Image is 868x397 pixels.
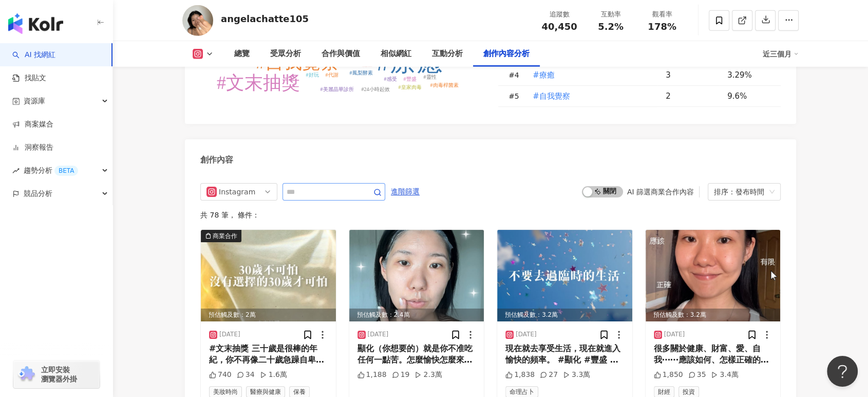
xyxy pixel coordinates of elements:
div: 排序：發布時間 [714,184,765,200]
div: # 4 [508,69,524,81]
a: searchAI 找網紅 [12,50,55,60]
div: 商業合作 [213,231,237,241]
div: 預估觸及數：3.2萬 [646,309,781,321]
div: 創作內容分析 [483,48,530,60]
div: 觀看率 [643,9,682,20]
div: angelachatte105 [221,12,309,25]
div: 創作內容 [200,154,233,166]
div: 3.4萬 [711,370,738,380]
div: 共 78 筆 ， 條件： [200,211,781,219]
span: 進階篩選 [391,184,420,200]
a: chrome extension立即安裝 瀏覽器外掛 [13,360,100,388]
tspan: #感受 [384,76,397,82]
div: Instagram [219,184,252,200]
div: 34 [237,370,255,380]
div: 近三個月 [763,46,799,62]
div: AI 篩選商業合作內容 [627,188,694,196]
tspan: #美麗晶華診所 [320,86,354,92]
div: 740 [209,370,232,380]
tspan: #肉毒桿菌素 [430,82,459,88]
img: logo [8,13,63,34]
img: post-image [349,230,484,321]
div: 2.3萬 [414,370,442,380]
div: 現在就去享受生活，現在就進入愉快的頻率。 #顯化 #豐盛 #頻率 #自我覺察 [505,343,624,366]
td: 9.6% [719,86,781,107]
td: 3.29% [719,65,781,86]
td: #療癒 [524,65,657,86]
img: post-image [646,230,781,321]
div: # 5 [508,91,524,102]
span: 40,450 [541,21,577,32]
div: 追蹤數 [540,9,579,20]
div: post-image預估觸及數：3.2萬 [497,230,632,321]
tspan: #代謝 [326,72,338,78]
span: #療癒 [533,69,555,81]
tspan: #好玩 [306,72,319,78]
button: #自我覺察 [532,86,571,106]
span: 資源庫 [24,89,45,113]
span: #自我覺察 [533,91,570,102]
div: 2 [666,91,719,102]
div: post-image商業合作預估觸及數：2萬 [201,230,336,321]
div: [DATE] [368,330,389,339]
tspan: #靈性 [424,74,437,80]
div: 總覽 [234,48,250,60]
a: 找貼文 [12,73,46,83]
span: 趨勢分析 [24,159,78,182]
img: post-image [497,230,632,321]
img: chrome extension [16,366,36,383]
div: post-image預估觸及數：3.2萬 [646,230,781,321]
div: 27 [540,370,558,380]
div: 預估觸及數：2.4萬 [349,309,484,321]
img: post-image [201,230,336,321]
div: 受眾分析 [270,48,301,60]
div: 顯化（你想要的）就是你不准吃任何一點苦。怎麼愉快怎麼來，你就是世界，你看見的都是鏡子。 #顯化 #自我成長 #自我療癒 #身心靈 [357,343,476,366]
div: 合作與價值 [322,48,360,60]
div: 預估觸及數：2萬 [201,309,336,321]
tspan: #文末抽獎 [217,73,300,93]
tspan: #鳳梨酵素 [350,70,373,76]
div: [DATE] [516,330,537,339]
div: 互動分析 [432,48,463,60]
div: 相似網紅 [381,48,411,60]
a: 洞察報告 [12,142,53,153]
tspan: #24小時起效 [362,86,390,92]
div: 1,850 [654,370,683,380]
div: 3.29% [727,69,770,81]
div: 9.6% [727,91,770,102]
span: 178% [648,22,676,32]
div: 互動率 [591,9,630,20]
tspan: #豐盛 [404,76,417,82]
span: 5.2% [598,22,624,32]
tspan: #皇家肉毒 [399,84,422,90]
td: #自我覺察 [524,86,657,107]
span: rise [12,167,20,174]
div: 3 [666,69,719,81]
div: [DATE] [219,330,240,339]
div: [DATE] [664,330,685,339]
div: #文末抽獎 三十歲是很棒的年紀，你不再像二十歲急躁自卑，你更知道自己想要什麼、適合什麼，所以年紀是一份禮物🎁讓你與自己更親近，也更親密。 女神之泉氣墊粉餅✨開團 團購價1160元（原價1280元... [209,343,328,366]
div: 1.6萬 [260,370,287,380]
div: post-image預估觸及數：2.4萬 [349,230,484,321]
div: 3.3萬 [563,370,590,380]
iframe: Help Scout Beacon - Open [827,356,858,387]
img: KOL Avatar [182,5,213,36]
div: 1,188 [357,370,387,380]
span: 立即安裝 瀏覽器外掛 [41,365,77,384]
div: 35 [688,370,706,380]
button: #療癒 [532,65,555,85]
span: 競品分析 [24,182,52,205]
div: BETA [54,166,78,176]
div: 1,838 [505,370,535,380]
a: 商案媒合 [12,119,53,130]
div: 預估觸及數：3.2萬 [497,309,632,321]
button: 進階篩選 [390,183,420,200]
div: 很多關於健康、財富、愛、自我⋯⋯應該如何、怎樣正確的說法，每個時代都驗證過，那些說法都是對的，是的，當然了，相信就會成為事實。而後來的推翻也都是對的，因為信念變了。 能get到這份訊息的人💌其實... [654,343,772,366]
div: 19 [392,370,410,380]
